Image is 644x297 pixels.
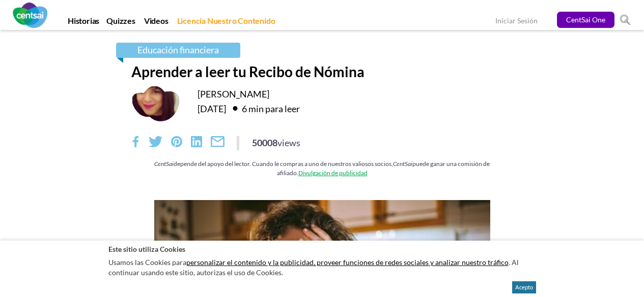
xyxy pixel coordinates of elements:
[108,255,536,280] p: Usamos las Cookies para . Al continuar usando este sitio, autorizas el uso de Cookies.
[141,16,172,30] a: Videos
[108,244,536,254] h2: Este sitio utiliza Cookies
[131,159,513,177] div: depende del apoyo del lector. Cuando le compras a uno de nuestros valiosos socios, puede ganar un...
[64,16,103,30] a: Historias
[116,43,240,58] a: Educación financiera
[174,16,279,30] a: Licencia Nuestro Contenido
[198,103,226,114] time: [DATE]
[393,160,412,168] em: CentSai
[277,137,300,148] span: views
[13,3,47,28] img: CentSai
[557,12,614,28] a: CentSai One
[228,100,300,116] div: 6 min para leer
[512,281,536,293] button: Acepto
[131,63,513,80] h1: Aprender a leer tu Recibo de Nómina
[298,169,368,177] a: Divulgación de publicidad
[103,16,139,30] a: Quizzes
[252,136,300,149] div: 50008
[154,160,174,168] em: CentSai
[198,88,269,100] a: [PERSON_NAME]
[495,16,538,27] a: Iniciar Sesión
